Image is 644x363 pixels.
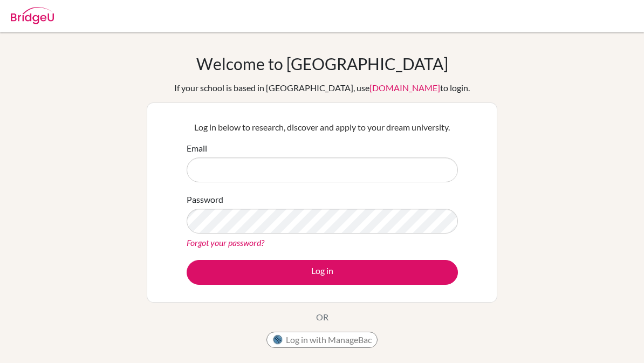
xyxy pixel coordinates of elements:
[187,142,207,155] label: Email
[11,7,54,24] img: Bridge-U
[196,54,448,73] h1: Welcome to [GEOGRAPHIC_DATA]
[174,81,470,94] div: If your school is based in [GEOGRAPHIC_DATA], use to login.
[369,83,440,93] a: [DOMAIN_NAME]
[187,260,458,285] button: Log in
[187,121,458,134] p: Log in below to research, discover and apply to your dream university.
[187,193,223,206] label: Password
[187,237,264,248] a: Forgot your password?
[266,332,378,348] button: Log in with ManageBac
[316,311,328,324] p: OR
